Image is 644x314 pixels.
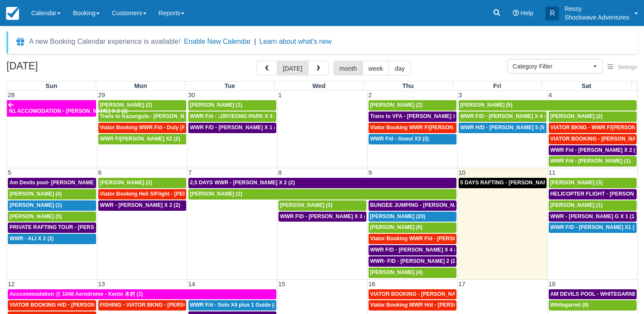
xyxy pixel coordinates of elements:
span: Sun [45,82,57,89]
a: Am Devils pool- [PERSON_NAME] X 2 (2) [8,178,96,188]
span: FISHING - VIATOR BKNG - [PERSON_NAME] 2 (2) [100,302,224,308]
a: WWR F/D - [PERSON_NAME] X 4 (4) [459,111,547,122]
span: 3 [458,92,463,98]
a: [PERSON_NAME] (2) [98,100,186,111]
span: VIATOR BOOKING - [PERSON_NAME] X 4 (4) [370,291,483,297]
a: WWR F/d - :JINYEONG PARK X 4 (4) [188,111,276,122]
a: AM DEVILS POOL - WHITEGARNET X4 (4) [549,289,637,300]
span: [PERSON_NAME] (2) [100,102,152,108]
a: WWR - ALI X 2 (2) [8,234,96,244]
span: Wed [312,82,325,89]
span: 10 [458,169,466,176]
span: 29 [97,92,106,98]
span: Fri [493,82,501,89]
span: WWR- F/D - [PERSON_NAME] 2 (2) [370,258,457,264]
a: WWR F\D - [PERSON_NAME] X 3 (3) [278,212,366,222]
button: week [362,61,389,75]
a: [PERSON_NAME] (2) [98,178,186,188]
a: Viator Booking WWR F/d - [PERSON_NAME] [PERSON_NAME] X2 (2) [369,234,456,244]
a: Viator Booking Heli S/Flight - [PERSON_NAME] X 1 (1) [98,189,186,200]
a: WWR F/d - [PERSON_NAME] X 2 (2) [549,145,637,156]
a: WWR F/[PERSON_NAME] X2 (2) [98,134,186,144]
button: [DATE] [277,61,308,75]
span: 5 [7,169,12,176]
span: Category Filter [513,62,591,71]
a: HELICOPTER FLIGHT - [PERSON_NAME] G X 1 (1) [549,189,637,200]
a: 2,5 DAYS WWR - [PERSON_NAME] X 2 (2) [188,178,456,188]
a: Trans to VFA - [PERSON_NAME] X 2 (2) [369,111,456,122]
span: WWR F\D - [PERSON_NAME] X 3 (3) [280,213,371,219]
span: [PERSON_NAME] (4) [370,269,423,275]
a: [PERSON_NAME] (5) [459,100,637,111]
span: 13 [97,281,106,288]
a: VIATOR BOOKING H/D - [PERSON_NAME] 2 (2) [8,300,96,311]
span: Sat [582,82,591,89]
span: [PERSON_NAME] (5) [460,102,513,108]
span: [PERSON_NAME] (1) [550,202,603,208]
span: PRIVATE RAFTING TOUR - [PERSON_NAME] X 5 (5) [10,224,139,230]
a: FISHING - VIATOR BKNG - [PERSON_NAME] 2 (2) [98,300,186,311]
span: WWR F/D - [PERSON_NAME] X 1 (1) [190,124,281,131]
a: VIATOR BOOKING - [PERSON_NAME] X 4 (4) [369,289,456,300]
a: WWR H/D - [PERSON_NAME] 5 (5) [459,123,547,133]
a: WWR F/D - [PERSON_NAME] X 4 (4) [369,245,456,255]
a: Acccommodation @ 1048 Aerodrome - Kento 木村 (1) [8,289,276,300]
span: [PERSON_NAME] (2) [370,102,423,108]
span: Viator Booking WWR H/d - [PERSON_NAME] X 4 (4) [370,302,500,308]
span: WWR F/d - :JINYEONG PARK X 4 (4) [190,113,281,119]
a: [PERSON_NAME] (2) [369,100,456,111]
div: R [545,7,559,20]
a: [PERSON_NAME] (2) [549,111,637,122]
span: Am Devils pool- [PERSON_NAME] X 2 (2) [10,180,113,186]
span: 16 [368,281,376,288]
a: [PERSON_NAME] (5) [8,212,96,222]
span: 12 [7,281,16,288]
a: WWR - [PERSON_NAME] X 2 (2) [98,200,186,211]
a: WWR F/D - [PERSON_NAME] X1 (1) [549,222,637,233]
span: N1 ACCOMODATION - [PERSON_NAME] X 2 (2) [9,108,128,114]
a: N1 ACCOMODATION - [PERSON_NAME] X 2 (2) [7,100,96,117]
span: [PERSON_NAME] (2) [550,113,603,119]
a: [PERSON_NAME] (4) [8,189,96,200]
span: Help [521,10,534,16]
a: [PERSON_NAME] (6) [369,222,456,233]
span: Acccommodation @ 1048 Aerodrome - Kento 木村 (1) [10,291,143,297]
div: A new Booking Calendar experience is available! [29,36,181,47]
span: 5 DAYS RAFTING - [PERSON_NAME] X 2 (4) [460,180,570,186]
span: 2 [368,92,373,98]
a: [PERSON_NAME] (1) [549,200,637,211]
span: Trans to VFA - [PERSON_NAME] X 2 (2) [370,113,469,119]
span: Tue [224,82,235,89]
a: [PERSON_NAME] (3) [549,178,637,188]
span: 4 [548,92,553,98]
span: Whitegarnet (8) [550,302,589,308]
span: 14 [188,281,196,288]
a: [PERSON_NAME] (4) [369,268,456,278]
a: Learn about what's new [259,38,332,45]
a: WWR F/d - Solo X4 plus 1 Guide (4) [188,300,276,311]
a: VIATOR BKNG - WWR F/[PERSON_NAME] 3 (3) [549,123,637,133]
span: [PERSON_NAME] (3) [280,202,333,208]
a: WWR F/d - [PERSON_NAME] (1) [549,156,637,167]
span: Trans to Kazungula - [PERSON_NAME] x 1 (2) [100,113,215,119]
a: PRIVATE RAFTING TOUR - [PERSON_NAME] X 5 (5) [8,222,96,233]
a: Whitegarnet (8) [549,300,637,311]
p: Ressy [564,4,629,13]
span: 6 [97,169,103,176]
a: Trans to Kazungula - [PERSON_NAME] x 1 (2) [98,111,186,122]
span: Viator Booking WWR F/d - Duty [PERSON_NAME] 2 (2) [100,124,237,131]
span: WWR F/d - Solo X4 plus 1 Guide (4) [190,302,279,308]
a: BUNGEE JUMPING - [PERSON_NAME] 2 (2) [369,200,456,211]
a: [PERSON_NAME] (20) [369,212,456,222]
span: WWR - [PERSON_NAME] G X 1 (1) [550,213,636,219]
a: Viator Booking WWR H/d - [PERSON_NAME] X 4 (4) [369,300,456,311]
span: Thu [402,82,414,89]
span: 11 [548,169,557,176]
span: 30 [188,92,196,98]
span: BUNGEE JUMPING - [PERSON_NAME] 2 (2) [370,202,480,208]
span: [PERSON_NAME] (6) [370,224,423,230]
span: [PERSON_NAME] (5) [10,213,62,219]
span: 2,5 DAYS WWR - [PERSON_NAME] X 2 (2) [190,180,295,186]
span: Viator Booking WWR F/[PERSON_NAME] X 2 (2) [370,124,491,131]
a: Viator Booking WWR F/d - Duty [PERSON_NAME] 2 (2) [98,123,186,133]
